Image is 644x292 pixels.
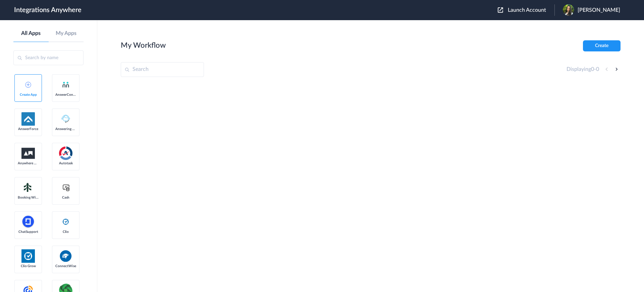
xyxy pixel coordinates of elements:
[596,67,599,72] span: 0
[563,4,574,16] img: img-9240.jpg
[583,40,621,51] button: Create
[62,218,70,226] img: clio-logo.svg
[21,148,35,159] img: aww.png
[59,249,72,262] img: connectwise.png
[13,50,84,65] input: Search by name
[55,196,76,200] span: Cash
[508,7,546,13] span: Launch Account
[59,147,72,160] img: autotask.png
[21,215,35,228] img: chatsupport-icon.svg
[55,161,76,165] span: Autotask
[21,249,35,263] img: Clio.jpg
[567,66,599,73] h4: Displaying -
[18,127,39,131] span: AnswerForce
[62,81,70,89] img: answerconnect-logo.svg
[55,93,76,97] span: AnswerConnect
[49,30,84,37] a: My Apps
[18,93,39,97] span: Create App
[62,183,70,192] img: cash-logo.svg
[21,112,35,126] img: af-app-logo.svg
[121,62,204,77] input: Search
[498,7,503,13] img: launch-acct-icon.svg
[578,7,620,13] span: [PERSON_NAME]
[21,181,35,194] img: Setmore_Logo.svg
[13,30,49,37] a: All Apps
[591,67,594,72] span: 0
[59,112,72,126] img: Answering_service.png
[55,127,76,131] span: Answering Service
[25,82,31,88] img: add-icon.svg
[14,6,82,14] h1: Integrations Anywhere
[18,196,39,200] span: Booking Widget
[55,264,76,268] span: ConnectWise
[121,41,166,50] h2: My Workflow
[55,230,76,234] span: Clio
[18,230,39,234] span: ChatSupport
[498,7,554,13] button: Launch Account
[18,264,39,268] span: Clio Grow
[18,161,39,165] span: Anywhere Works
